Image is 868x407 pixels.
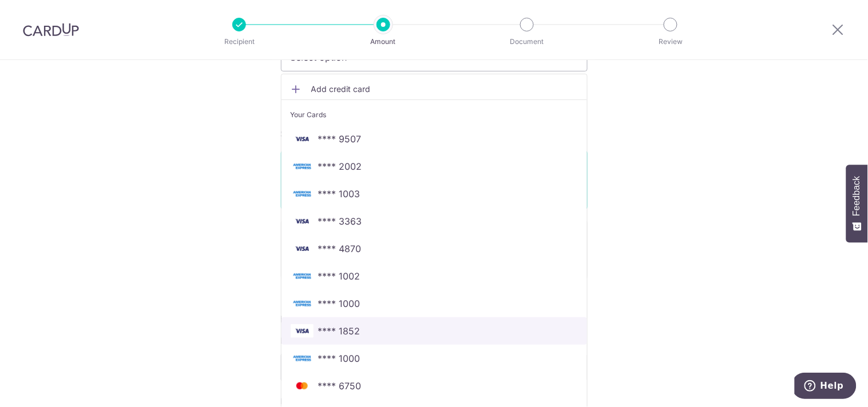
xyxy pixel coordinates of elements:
[795,373,857,401] iframe: Opens a widget where you can find more information
[23,23,79,37] img: CardUp
[485,36,569,47] p: Document
[852,176,862,216] span: Feedback
[291,269,314,283] img: AMEX
[291,324,314,338] img: VISA
[291,132,314,146] img: VISA
[291,109,327,121] span: Your Cards
[628,36,713,47] p: Review
[291,187,314,201] img: AMEX
[846,165,868,242] button: Feedback - Show survey
[291,297,314,310] img: AMEX
[291,352,314,365] img: AMEX
[282,79,587,99] a: Add credit card
[291,242,314,256] img: VISA
[311,83,578,95] span: Add credit card
[341,36,426,47] p: Amount
[291,379,314,393] img: MASTERCARD
[197,36,282,47] p: Recipient
[291,159,314,173] img: AMEX
[291,214,314,228] img: VISA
